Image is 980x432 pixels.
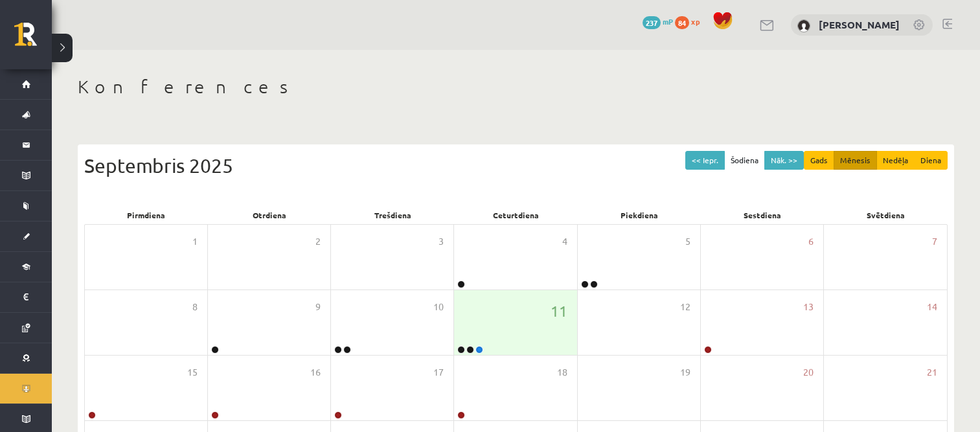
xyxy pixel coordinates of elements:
[454,206,577,224] div: Ceturtdiena
[764,151,804,170] button: Nāk. >>
[207,206,330,224] div: Otrdiena
[433,300,444,314] span: 10
[932,234,937,249] span: 7
[315,300,321,314] span: 9
[876,151,915,170] button: Nedēļa
[819,18,900,31] a: [PERSON_NAME]
[78,76,954,98] h1: Konferences
[675,16,689,29] span: 84
[643,16,673,27] a: 237 mP
[797,19,810,32] img: Ance Āboliņa
[680,365,690,380] span: 19
[691,16,700,27] span: xp
[680,300,690,314] span: 12
[808,234,814,249] span: 6
[187,365,198,380] span: 15
[643,16,661,29] span: 237
[701,206,824,224] div: Sestdiena
[192,300,198,314] span: 8
[578,206,701,224] div: Piekdiena
[685,151,725,170] button: << Iepr.
[804,151,834,170] button: Gads
[192,234,198,249] span: 1
[84,151,948,180] div: Septembris 2025
[14,23,52,55] a: Rīgas 1. Tālmācības vidusskola
[724,151,765,170] button: Šodiena
[685,234,690,249] span: 5
[803,365,814,380] span: 20
[84,206,207,224] div: Pirmdiena
[331,206,454,224] div: Trešdiena
[439,234,444,249] span: 3
[315,234,321,249] span: 2
[914,151,948,170] button: Diena
[825,206,948,224] div: Svētdiena
[310,365,321,380] span: 16
[551,300,567,322] span: 11
[927,365,937,380] span: 21
[803,300,814,314] span: 13
[557,365,567,380] span: 18
[562,234,567,249] span: 4
[663,16,673,27] span: mP
[433,365,444,380] span: 17
[675,16,706,27] a: 84 xp
[834,151,877,170] button: Mēnesis
[927,300,937,314] span: 14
